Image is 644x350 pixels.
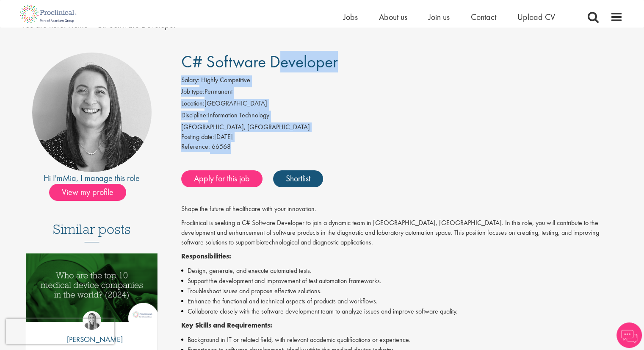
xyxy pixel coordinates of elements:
span: 66568 [212,142,231,151]
span: View my profile [49,184,126,201]
a: Shortlist [273,170,323,187]
a: Apply for this job [181,170,263,187]
a: Join us [428,11,450,22]
label: Job type: [181,87,205,97]
a: View my profile [49,186,135,197]
label: Discipline: [181,111,208,120]
a: About us [379,11,407,22]
h3: Similar posts [53,222,131,242]
div: Hi I'm , I manage this role [22,172,163,184]
img: imeage of recruiter Mia Kellerman [32,53,152,172]
li: Information Technology [181,111,623,122]
div: [GEOGRAPHIC_DATA], [GEOGRAPHIC_DATA] [181,122,623,132]
a: Link to a post [26,253,158,328]
li: Design, generate, and execute automated tests. [181,266,623,276]
li: Support the development and improvement of test automation frameworks. [181,276,623,286]
li: Collaborate closely with the software development team to analyze issues and improve software qua... [181,306,623,317]
a: Hannah Burke [PERSON_NAME] [61,311,123,349]
img: Chatbot [616,322,642,348]
strong: Responsibilities: [181,252,231,261]
img: Hannah Burke [83,311,101,330]
span: C# Software Developer [181,51,338,72]
li: Troubleshoot issues and propose effective solutions. [181,286,623,296]
li: Permanent [181,87,623,99]
img: Top 10 Medical Device Companies 2024 [26,253,158,322]
p: Shape the future of healthcare with your innovation. [181,204,623,214]
a: Jobs [343,11,358,22]
li: [GEOGRAPHIC_DATA] [181,99,623,111]
a: Mia [63,172,76,183]
a: Contact [471,11,496,22]
label: Reference: [181,142,210,152]
li: Enhance the functional and technical aspects of products and workflows. [181,296,623,306]
p: Proclinical is seeking a C# Software Developer to join a dynamic team in [GEOGRAPHIC_DATA], [GEOG... [181,218,623,247]
li: Background in IT or related field, with relevant academic qualifications or experience. [181,335,623,345]
strong: Key Skills and Requirements: [181,321,272,330]
span: Posting date: [181,132,214,141]
a: Upload CV [517,11,555,22]
label: Salary: [181,75,199,85]
label: Location: [181,99,205,108]
div: [DATE] [181,132,623,142]
span: Highly Competitive [201,75,250,84]
iframe: reCAPTCHA [6,319,114,344]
